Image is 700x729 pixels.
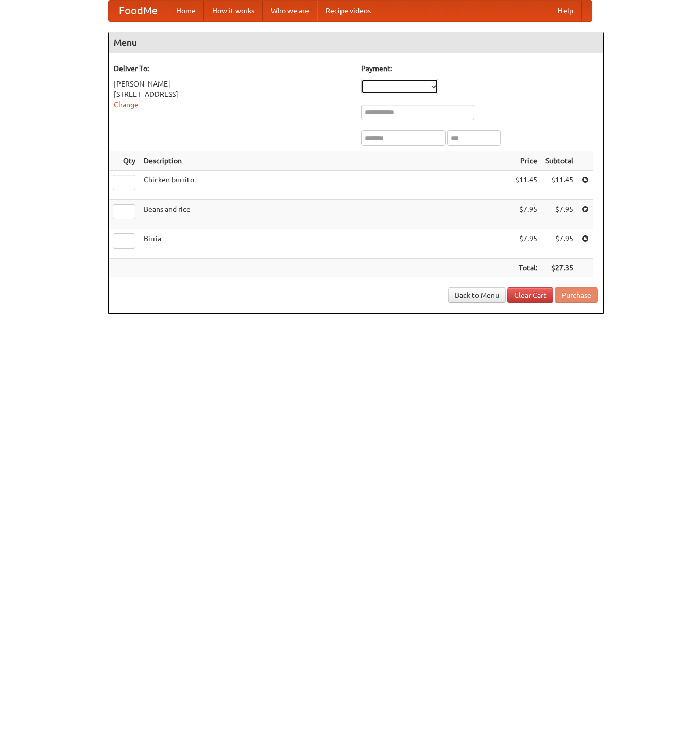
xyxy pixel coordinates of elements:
button: Purchase [555,287,598,303]
td: $11.45 [541,171,577,200]
th: Qty [109,151,140,171]
td: Chicken burrito [140,171,511,200]
a: Home [168,1,204,21]
th: $27.35 [541,259,577,278]
a: Recipe videos [317,1,379,21]
td: $7.95 [541,229,577,259]
a: How it works [204,1,263,21]
td: $7.95 [511,229,541,259]
th: Description [140,151,511,171]
td: $11.45 [511,171,541,200]
a: Help [550,1,582,21]
td: $7.95 [541,200,577,229]
a: Change [114,100,139,109]
th: Subtotal [541,151,577,171]
div: [STREET_ADDRESS] [114,89,351,99]
td: $7.95 [511,200,541,229]
div: [PERSON_NAME] [114,79,351,89]
td: Beans and rice [140,200,511,229]
h5: Deliver To: [114,63,351,74]
h5: Payment: [361,63,598,74]
td: Birria [140,229,511,259]
h4: Menu [109,32,603,53]
a: Who we are [263,1,317,21]
th: Total: [511,259,541,278]
a: FoodMe [109,1,168,21]
th: Price [511,151,541,171]
a: Back to Menu [448,287,506,303]
a: Clear Cart [507,287,553,303]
